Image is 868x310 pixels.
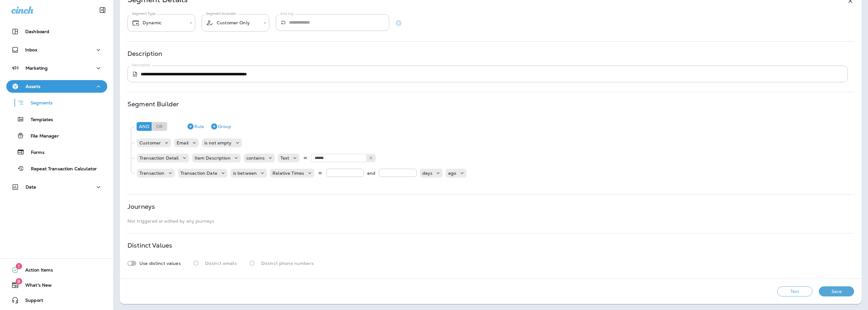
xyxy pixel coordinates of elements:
[206,11,236,16] label: Segment Inclusion
[127,243,172,248] p: Distinct Values
[25,47,37,52] p: Inbox
[246,155,265,161] p: contains
[6,279,107,291] button: 8What's New
[24,100,53,107] p: Segments
[26,66,48,71] p: Marketing
[208,121,234,132] button: Group
[19,283,52,290] span: What's New
[6,80,107,93] button: Assets
[139,261,181,266] p: Use distinct values
[24,117,53,123] p: Templates
[127,204,155,209] p: Journeys
[261,261,314,266] p: Distinct phone numbers
[184,121,207,132] button: Rule
[273,171,304,176] p: Relative Times
[367,169,375,178] p: and
[280,155,290,161] p: Text
[25,150,44,156] p: Forms
[448,171,456,176] p: ago
[6,145,107,159] button: Forms
[6,96,107,109] button: Segments
[139,155,179,161] p: Transaction Detail
[25,29,49,34] p: Dashboard
[127,219,854,224] p: Not triggered or edited by any journeys
[137,122,152,131] div: And
[139,140,161,145] p: Customer
[233,171,257,176] p: is between
[25,166,97,172] p: Repeat Transaction Calculator
[132,63,150,67] label: Description
[26,84,40,89] p: Assets
[777,286,812,296] button: Test
[6,162,107,175] button: Repeat Transaction Calculator
[204,140,232,145] p: is not empty
[6,294,107,307] button: Support
[819,286,854,296] button: Save
[26,184,36,190] p: Data
[6,129,107,142] button: File Manager
[6,264,107,276] button: 1Action Items
[422,171,433,176] p: days
[152,122,167,131] div: Or
[139,171,165,176] p: Transaction
[19,267,53,275] span: Action Items
[6,62,107,74] button: Marketing
[15,278,22,284] span: 8
[205,261,237,266] p: Distinct emails
[16,263,22,269] span: 1
[127,102,179,107] p: Segment Builder
[19,298,43,305] span: Support
[132,11,155,16] label: Segment Type
[24,133,59,139] p: File Manager
[206,19,259,27] div: Customer Only
[6,44,107,56] button: Inbox
[94,4,111,16] button: Collapse Sidebar
[280,11,294,16] label: Add tag
[6,113,107,126] button: Templates
[132,19,185,27] div: Dynamic
[177,140,189,145] p: Email
[195,155,231,161] p: Item Description
[6,181,107,193] button: Data
[180,171,217,176] p: Transaction Date
[6,25,107,38] button: Dashboard
[127,51,162,56] p: Description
